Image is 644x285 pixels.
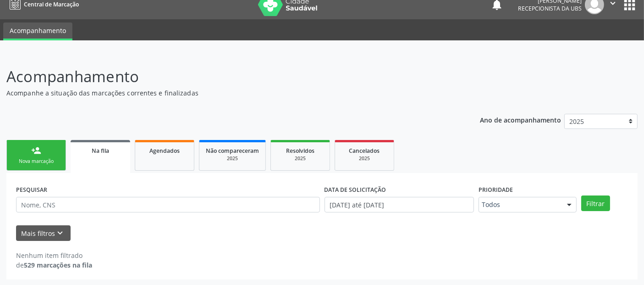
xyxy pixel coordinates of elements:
[482,200,558,209] span: Todos
[349,147,380,155] span: Cancelados
[479,183,513,197] label: Prioridade
[3,22,72,40] a: Acompanhamento
[341,155,387,162] div: 2025
[16,251,92,260] div: Nenhum item filtrado
[206,147,259,155] span: Não compareceram
[13,158,59,165] div: Nova marcação
[16,183,47,197] label: PESQUISAR
[6,65,448,88] p: Acompanhamento
[24,261,92,269] strong: 529 marcações na fila
[16,225,71,241] button: Mais filtroskeyboard_arrow_down
[325,197,474,212] input: Selecione um intervalo
[24,0,79,8] span: Central de Marcação
[581,196,610,211] button: Filtrar
[16,260,92,270] div: de
[277,155,323,162] div: 2025
[325,183,386,197] label: DATA DE SOLICITAÇÃO
[31,145,41,156] div: person_add
[206,155,259,162] div: 2025
[286,147,314,155] span: Resolvidos
[16,197,320,212] input: Nome, CNS
[55,228,66,238] i: keyboard_arrow_down
[518,5,582,12] span: Recepcionista da UBS
[92,147,109,155] span: Na fila
[149,147,180,155] span: Agendados
[6,88,448,98] p: Acompanhe a situação das marcações correntes e finalizadas
[480,114,561,125] p: Ano de acompanhamento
